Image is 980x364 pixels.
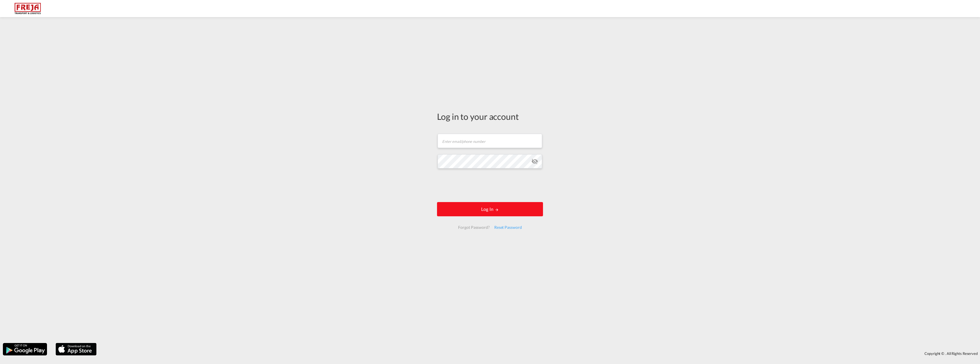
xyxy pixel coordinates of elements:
img: 586607c025bf11f083711d99603023e7.png [9,2,47,15]
div: Reset Password [492,222,524,233]
img: google.png [2,342,48,356]
input: Enter email/phone number [438,134,542,148]
img: apple.png [55,342,97,356]
div: Copyright © . All Rights Reserved [99,349,980,358]
div: Forgot Password? [456,222,492,233]
md-icon: icon-eye-off [531,158,538,165]
div: Log in to your account [437,110,543,122]
iframe: reCAPTCHA [447,174,533,196]
button: LOGIN [437,202,543,216]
